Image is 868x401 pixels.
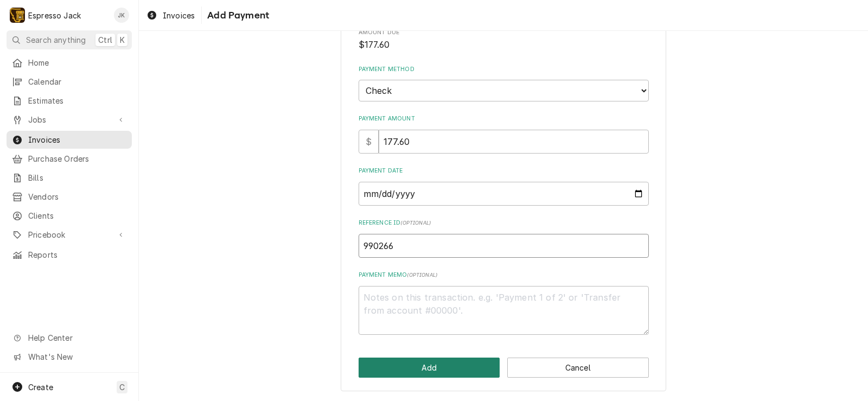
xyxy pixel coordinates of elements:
div: Amount Due [359,28,649,52]
span: Add Payment [204,8,269,23]
a: Go to Jobs [7,111,132,129]
a: Clients [7,207,132,225]
span: Invoices [163,10,195,21]
div: Button Group [359,358,649,378]
div: $ [359,130,379,154]
button: Add [359,358,500,378]
span: Jobs [28,114,110,125]
span: Amount Due [359,39,649,52]
span: Create [28,383,53,392]
a: Home [7,54,132,72]
span: Invoices [28,134,126,145]
div: Payment Date [359,167,649,205]
span: ( optional ) [407,272,437,278]
span: Vendors [28,191,126,202]
label: Payment Memo [359,271,649,279]
a: Invoices [7,131,132,149]
span: Bills [28,172,126,183]
div: Reference ID [359,219,649,257]
div: Payment Amount [359,114,649,153]
input: yyyy-mm-dd [359,182,649,206]
span: Purchase Orders [28,153,126,164]
div: Jack Kehoe's Avatar [114,8,129,23]
span: Home [28,57,126,68]
span: Clients [28,210,126,221]
span: Calendar [28,76,126,87]
div: Button Group Row [359,358,649,378]
span: Ctrl [98,34,112,46]
label: Payment Date [359,167,649,175]
a: Go to What's New [7,348,132,366]
span: $177.60 [359,40,390,50]
span: Help Center [28,332,125,343]
span: ( optional ) [400,220,431,226]
div: E [10,8,25,23]
a: Go to Pricebook [7,226,132,244]
span: Pricebook [28,229,110,240]
a: Bills [7,169,132,187]
div: JK [114,8,129,23]
button: Search anythingCtrlK [7,30,132,49]
a: Reports [7,246,132,264]
a: Go to Help Center [7,329,132,347]
span: Amount Due [359,28,649,37]
span: K [120,34,125,46]
label: Payment Method [359,65,649,74]
div: Invoice Payment Create/Update Form [359,2,649,335]
span: Reports [28,249,126,260]
div: Payment Memo [359,271,649,334]
a: Calendar [7,73,132,91]
div: Espresso Jack [28,10,81,21]
span: What's New [28,351,125,362]
a: Vendors [7,188,132,206]
span: C [119,381,125,393]
a: Estimates [7,92,132,110]
label: Payment Amount [359,114,649,123]
div: Espresso Jack's Avatar [10,8,25,23]
label: Reference ID [359,219,649,227]
span: Estimates [28,95,126,106]
a: Invoices [142,7,199,24]
button: Cancel [507,358,649,378]
div: Payment Method [359,65,649,101]
span: Search anything [26,34,86,46]
a: Purchase Orders [7,150,132,168]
